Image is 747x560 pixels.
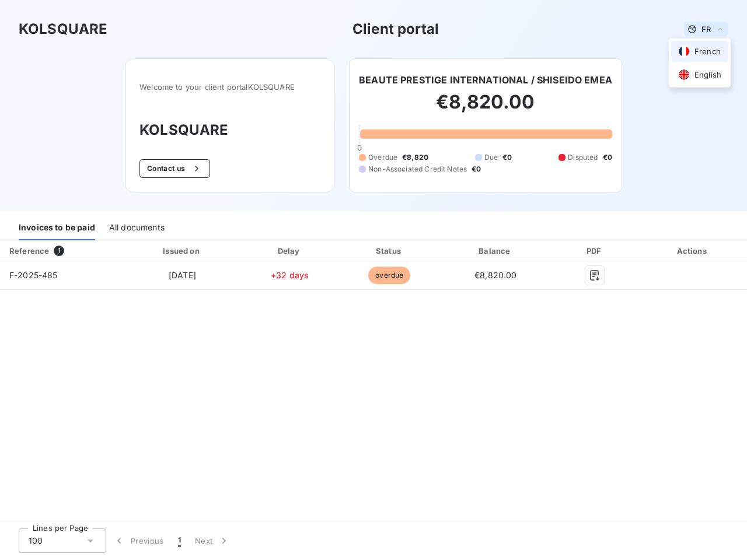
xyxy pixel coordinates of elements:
span: FR [701,24,711,34]
div: Actions [641,245,745,257]
span: overdue [368,267,410,284]
button: 1 [171,528,188,553]
div: All documents [109,216,165,240]
span: Due [484,152,498,163]
h6: BEAUTE PRESTIGE INTERNATIONAL / SHISEIDO EMEA [359,73,612,87]
div: Reference [9,246,49,256]
span: €0 [472,164,481,174]
span: €8,820.00 [474,270,516,280]
h2: €8,820.00 [359,90,612,125]
span: French [694,46,721,57]
h3: Client portal [352,19,439,40]
span: 1 [54,246,64,256]
div: Issued on [126,245,239,257]
div: Status [341,245,438,257]
span: €0 [603,152,612,163]
div: Balance [443,245,549,257]
div: Invoices to be paid [19,216,95,240]
span: English [694,69,721,80]
span: F-2025-485 [9,270,58,280]
span: Disputed [568,152,598,163]
span: €8,820 [402,152,428,163]
button: Next [188,528,237,553]
span: Welcome to your client portal KOLSQUARE [139,82,320,92]
button: Previous [106,528,171,553]
h3: KOLSQUARE [139,120,320,141]
button: Contact us [139,159,210,178]
div: PDF [553,245,636,257]
span: Overdue [368,152,397,163]
div: Delay [243,245,336,257]
span: 0 [357,143,362,152]
span: [DATE] [169,270,196,280]
span: +32 days [271,270,309,280]
span: 1 [178,535,181,547]
span: 100 [29,535,43,547]
span: Non-Associated Credit Notes [368,164,467,174]
h3: KOLSQUARE [19,19,107,40]
span: €0 [502,152,512,163]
